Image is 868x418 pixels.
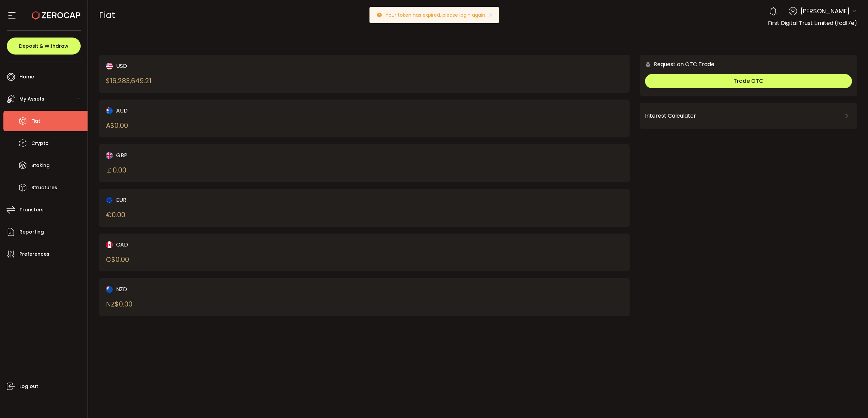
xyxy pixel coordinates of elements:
[31,161,50,170] span: Staking
[106,210,125,220] div: € 0.00
[31,183,57,193] span: Structures
[645,108,852,124] div: Interest Calculator
[31,138,49,148] span: Crypto
[19,72,34,82] span: Home
[99,9,115,21] span: Fiat
[106,196,338,204] div: EUR
[106,120,128,131] div: A$ 0.00
[106,106,338,115] div: AUD
[106,240,338,249] div: CAD
[106,63,113,70] img: usd_portfolio.svg
[19,205,44,215] span: Transfers
[385,13,492,17] p: Your token has expired, please login again.
[733,77,763,85] span: Trade OTC
[106,151,338,160] div: GBP
[106,76,152,86] div: $ 16,283,649.21
[106,299,132,309] div: NZ$ 0.00
[106,285,338,294] div: NZD
[106,197,113,204] img: eur_portfolio.svg
[801,6,850,16] span: [PERSON_NAME]
[106,165,126,175] div: ￡ 0.00
[19,227,44,237] span: Reporting
[19,382,38,391] span: Log out
[7,38,81,55] button: Deposit & Withdraw
[106,62,338,70] div: USD
[106,241,113,248] img: cad_portfolio.svg
[106,254,129,265] div: C$ 0.00
[106,107,113,114] img: aud_portfolio.svg
[640,60,714,69] div: Request an OTC Trade
[19,249,49,259] span: Preferences
[19,94,44,104] span: My Assets
[834,385,868,418] iframe: Chat Widget
[768,19,857,27] span: First Digital Trust Limited (fcd17e)
[19,44,68,48] span: Deposit & Withdraw
[645,74,852,88] button: Trade OTC
[31,116,40,126] span: Fiat
[645,61,651,68] img: 6nGpN7MZ9FLuBP83NiajKbTRY4UzlzQtBKtCrLLspmCkSvCZHBKvY3NxgQaT5JnOQREvtQ257bXeeSTueZfAPizblJ+Fe8JwA...
[106,286,113,293] img: nzd_portfolio.svg
[106,152,113,159] img: gbp_portfolio.svg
